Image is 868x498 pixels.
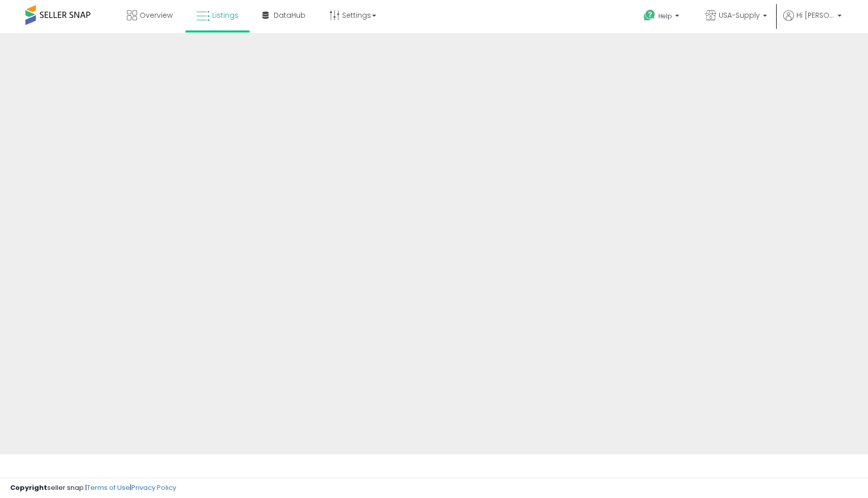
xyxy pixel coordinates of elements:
span: DataHub [274,10,306,20]
span: Help [658,12,672,20]
i: Get Help [643,9,656,22]
span: Overview [140,10,173,20]
span: USA-Supply [719,10,760,20]
a: Hi [PERSON_NAME] [783,10,842,33]
a: Help [636,2,689,33]
span: Hi [PERSON_NAME] [796,10,834,20]
span: Listings [212,10,239,20]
